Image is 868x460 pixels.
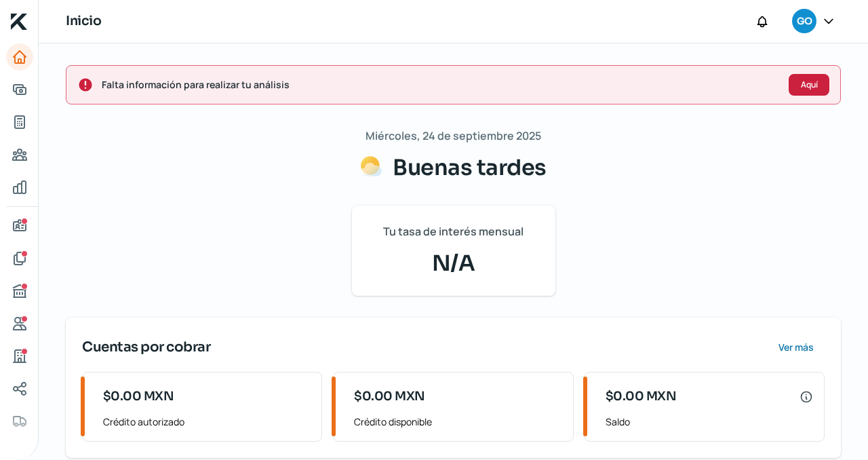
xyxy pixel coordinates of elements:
span: N/A [368,247,539,280]
span: $0.00 MXN [354,387,425,406]
a: Documentos [6,245,33,272]
a: Referencias [6,310,33,337]
span: Cuentas por cobrar [82,337,210,358]
a: Buró de crédito [6,277,33,305]
a: Inicio [6,43,33,71]
span: Miércoles, 24 de septiembre 2025 [366,126,541,146]
button: Ver más [767,334,825,361]
button: Aquí [789,74,829,96]
span: Saldo [606,413,813,430]
a: Mis finanzas [6,174,33,201]
a: Pago a proveedores [6,141,33,168]
span: Crédito autorizado [103,413,311,430]
span: Buenas tardes [393,154,547,181]
span: Aquí [801,81,818,89]
span: $0.00 MXN [103,387,174,406]
span: Crédito disponible [354,413,561,430]
span: $0.00 MXN [606,387,677,406]
a: Industria [6,343,33,370]
a: Tus créditos [6,109,33,136]
img: Saludos [360,155,382,177]
span: GO [797,14,812,30]
a: Colateral [6,408,33,435]
span: Ver más [778,343,814,352]
span: Tu tasa de interés mensual [383,222,524,242]
a: Información general [6,212,33,239]
a: Redes sociales [6,375,33,402]
span: Falta información para realizar tu análisis [102,76,778,93]
a: Adelantar facturas [6,76,33,103]
h1: Inicio [66,12,101,31]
